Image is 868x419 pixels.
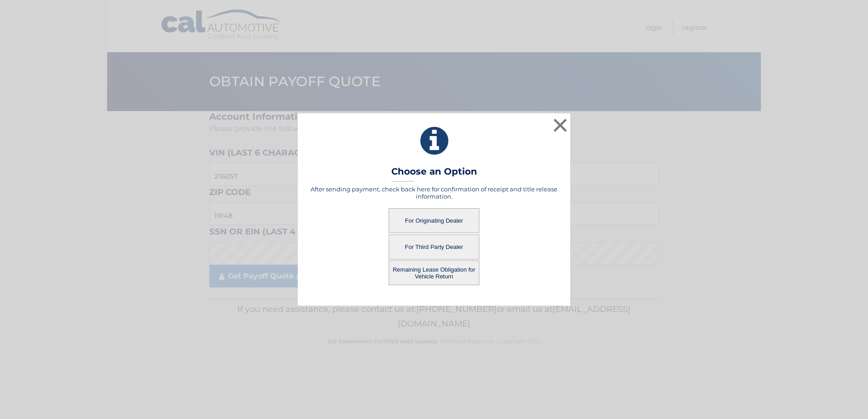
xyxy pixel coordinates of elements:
button: × [551,116,569,134]
h3: Choose an Option [391,166,477,182]
button: Remaining Lease Obligation for Vehicle Return [389,260,479,285]
button: For Third Party Dealer [389,234,479,259]
h5: After sending payment, check back here for confirmation of receipt and title release information. [309,185,559,200]
button: For Originating Dealer [389,208,479,233]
